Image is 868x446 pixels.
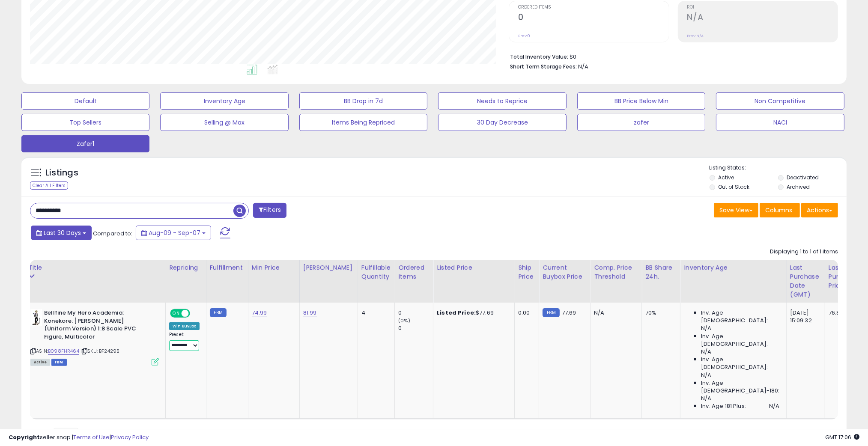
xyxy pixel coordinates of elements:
[169,332,200,351] div: Preset:
[437,309,476,317] b: Listed Price:
[21,92,149,110] button: Default
[44,309,148,343] b: Bellfine My Hero Academia: Konekore: [PERSON_NAME] (Uniform Version) 1:8 Scale PVC Figure, Multic...
[701,402,746,410] span: Inv. Age 181 Plus:
[687,12,838,24] h2: N/A
[398,309,433,317] div: 0
[45,167,78,179] h5: Listings
[510,51,832,61] li: $0
[701,395,711,402] span: N/A
[790,309,818,324] div: [DATE] 15:09:32
[710,164,847,172] p: Listing States:
[438,114,566,131] button: 30 Day Decrease
[21,114,149,131] button: Top Sellers
[687,5,838,10] span: ROI
[543,308,559,317] small: FBM
[111,433,149,441] a: Privacy Policy
[510,53,568,60] b: Total Inventory Value:
[30,359,50,366] span: All listings currently available for purchase on Amazon
[825,433,859,441] span: 2025-10-9 17:06 GMT
[149,229,200,237] span: Aug-09 - Sep-07
[210,308,227,317] small: FBM
[714,203,758,217] button: Save View
[30,309,42,326] img: 31MUYRMhfiS._SL40_.jpg
[687,33,704,39] small: Prev: N/A
[701,356,779,371] span: Inv. Age [DEMOGRAPHIC_DATA]:
[303,263,354,272] div: [PERSON_NAME]
[398,324,433,332] div: 0
[787,183,810,190] label: Archived
[398,263,430,281] div: Ordered Items
[701,348,711,356] span: N/A
[252,309,267,317] a: 74.99
[701,324,711,332] span: N/A
[21,135,149,152] button: Zafer1
[769,402,779,410] span: N/A
[594,263,638,281] div: Comp. Price Threshold
[701,379,779,395] span: Inv. Age [DEMOGRAPHIC_DATA]-180:
[518,309,532,317] div: 0.00
[398,317,410,324] small: (0%)
[716,114,844,131] button: NACI
[645,263,677,281] div: BB Share 24h.
[299,114,427,131] button: Items Being Repriced
[701,333,779,348] span: Inv. Age [DEMOGRAPHIC_DATA]:
[594,309,635,317] div: N/A
[44,229,81,237] span: Last 30 Days
[645,309,674,317] div: 70%
[701,372,711,379] span: N/A
[719,174,734,181] label: Active
[719,183,750,190] label: Out of Stock
[160,114,288,131] button: Selling @ Max
[578,62,588,71] span: N/A
[790,263,821,299] div: Last Purchase Date (GMT)
[765,206,792,214] span: Columns
[73,433,110,441] a: Terms of Use
[438,92,566,110] button: Needs to Reprice
[518,33,530,39] small: Prev: 0
[51,359,67,366] span: FBM
[701,309,779,324] span: Inv. Age [DEMOGRAPHIC_DATA]:
[169,322,200,330] div: Win BuyBox
[518,12,668,24] h2: 0
[518,5,668,10] span: Ordered Items
[253,203,286,218] button: Filters
[361,309,388,317] div: 4
[169,263,203,272] div: Repricing
[770,248,838,256] div: Displaying 1 to 1 of 1 items
[93,229,132,238] span: Compared to:
[787,174,819,181] label: Deactivated
[210,263,245,272] div: Fulfillment
[361,263,391,281] div: Fulfillable Quantity
[760,203,800,217] button: Columns
[543,263,587,281] div: Current Buybox Price
[577,114,705,131] button: zafer
[437,309,508,317] div: $77.69
[30,309,159,365] div: ASIN:
[562,309,576,317] span: 77.69
[81,348,119,354] span: | SKU: BF24295
[518,263,535,281] div: Ship Price
[716,92,844,110] button: Non Competitive
[189,310,203,317] span: OFF
[252,263,296,272] div: Min Price
[28,263,162,272] div: Title
[30,181,68,190] div: Clear All Filters
[510,63,577,70] b: Short Term Storage Fees:
[160,92,288,110] button: Inventory Age
[577,92,705,110] button: BB Price Below Min
[171,310,182,317] span: ON
[801,203,838,217] button: Actions
[136,226,211,240] button: Aug-09 - Sep-07
[299,92,427,110] button: BB Drop in 7d
[303,309,317,317] a: 81.99
[437,263,511,272] div: Listed Price
[684,263,782,272] div: Inventory Age
[48,348,79,355] a: B098FHR464
[829,263,860,290] div: Last Purchase Price
[829,309,857,317] div: 76.81
[31,226,92,240] button: Last 30 Days
[9,433,40,441] strong: Copyright
[9,434,149,442] div: seller snap | |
